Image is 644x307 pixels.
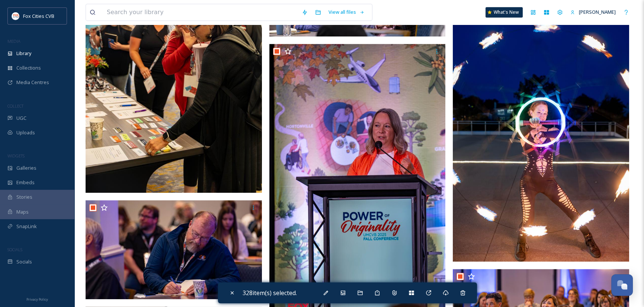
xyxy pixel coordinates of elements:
span: MEDIA [7,38,20,44]
a: What's New [486,7,523,17]
span: COLLECT [7,103,23,109]
span: SOCIALS [7,247,22,252]
span: Collections [16,64,41,71]
span: Embeds [16,179,35,186]
img: images.png [12,12,19,20]
span: Stories [16,194,32,201]
button: Open Chat [611,274,633,296]
span: UGC [16,115,26,122]
span: Uploads [16,129,35,136]
span: SnapLink [16,223,37,230]
span: Privacy Policy [26,297,48,302]
a: Privacy Policy [26,294,48,303]
input: Search your library [103,4,298,20]
span: Socials [16,258,32,265]
span: Media Centres [16,79,49,86]
img: UMCVB Conference 2025 (146).jpg [86,200,262,299]
span: Fox Cities CVB [23,13,54,19]
span: 328 item(s) selected. [243,289,297,297]
span: WIDGETS [7,153,25,159]
a: View all files [325,5,368,19]
span: Library [16,50,31,57]
span: Maps [16,208,29,215]
a: [PERSON_NAME] [567,5,619,19]
span: Galleries [16,164,36,172]
span: [PERSON_NAME] [579,9,616,15]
